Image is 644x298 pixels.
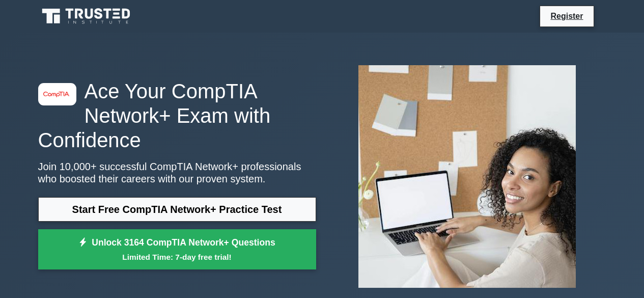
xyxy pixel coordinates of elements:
a: Unlock 3164 CompTIA Network+ QuestionsLimited Time: 7-day free trial! [38,229,316,270]
a: Start Free CompTIA Network+ Practice Test [38,197,316,222]
a: Register [544,10,589,22]
small: Limited Time: 7-day free trial! [51,251,303,263]
p: Join 10,000+ successful CompTIA Network+ professionals who boosted their careers with our proven ... [38,160,316,185]
h1: Ace Your CompTIA Network+ Exam with Confidence [38,79,316,152]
